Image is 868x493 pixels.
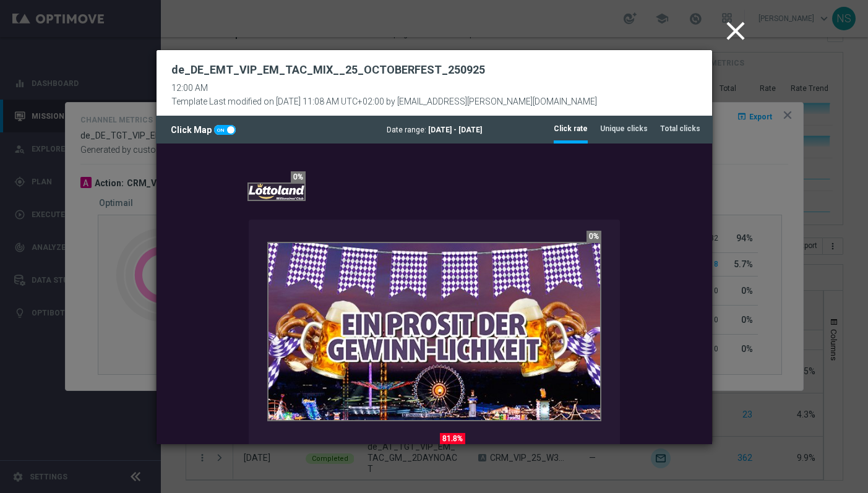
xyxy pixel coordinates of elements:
[171,93,597,107] div: Template Last modified on [DATE] 11:08 AM UTC+02:00 by [EMAIL_ADDRESS][PERSON_NAME][DOMAIN_NAME]
[92,41,148,57] img: Lottoland
[720,15,751,46] i: close
[387,126,426,134] span: Date range:
[112,100,444,277] img: VIP-Oktoberfest
[660,124,700,134] tab-header: Total clicks
[171,125,214,135] span: Click Map
[718,12,756,51] button: close
[171,62,485,77] h2: de_DE_EMT_VIP_EM_TAC_MIX__25_OCTOBERFEST_250925
[554,124,588,134] tab-header: Click rate
[428,126,482,134] span: [DATE] - [DATE]
[171,83,597,93] div: 12:00 AM
[600,124,648,134] tab-header: Unique clicks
